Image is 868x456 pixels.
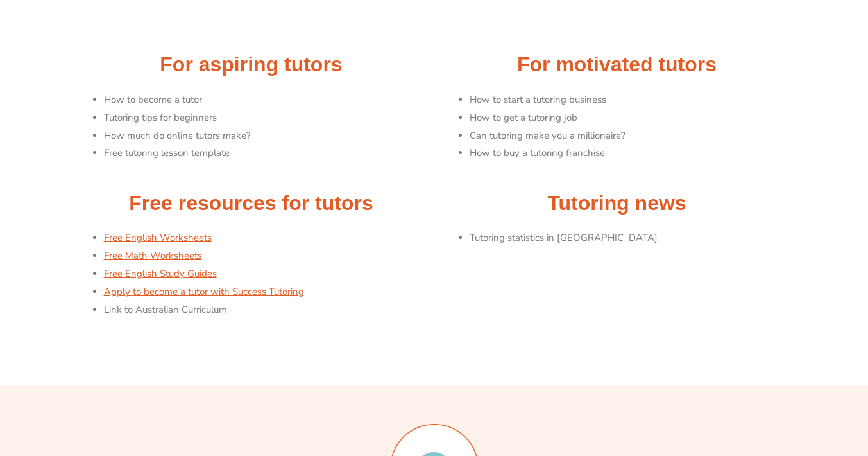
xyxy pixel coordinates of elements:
a: Free English Study Guides [104,267,217,280]
li: Can tutoring make you a millionaire? [470,127,794,145]
a: Free Math Worksheets [104,249,202,262]
a: Apply to become a tutor with Success Tutoring [104,285,304,298]
h2: Tutoring news [441,190,794,217]
li: How to become a tutor [104,91,428,109]
li: How to start a tutoring business [470,91,794,109]
h2: For motivated tutors [441,51,794,78]
li: Tutoring tips for beginners [104,109,428,127]
li: Tutoring statistics in [GEOGRAPHIC_DATA] [470,229,794,247]
iframe: Chat Widget [648,311,868,456]
li: How much do online tutors make? [104,127,428,145]
a: Free English Worksheets [104,231,212,244]
li: Link to Australian Curriculum [104,301,428,319]
li: How to get a tutoring job [470,109,794,127]
li: How to buy a tutoring franchise [470,145,794,162]
h2: For aspiring tutors [75,51,428,78]
li: Free tutoring lesson template [104,145,428,162]
h2: Free resources for tutors [75,190,428,217]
